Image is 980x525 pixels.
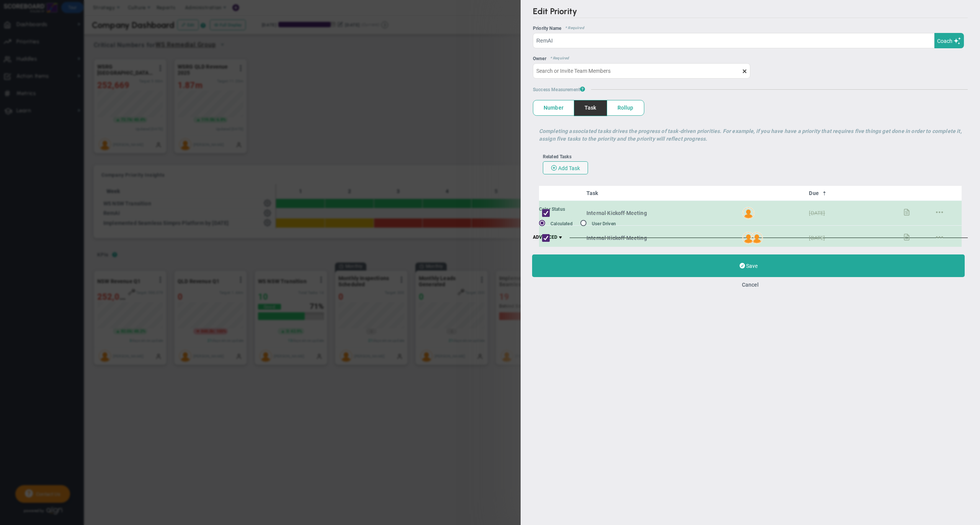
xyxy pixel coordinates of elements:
[586,209,736,217] div: Internal Kickoff Meeting
[533,56,968,61] div: Owner
[533,63,750,79] input: Search or Invite Team Members
[746,263,758,269] span: Save
[742,282,759,288] button: Cancel
[742,207,755,219] img: Created By: Sharn Piper
[543,154,958,159] div: Related Tasks
[809,210,825,216] span: [DATE]
[533,6,968,18] h2: Edit Priority
[607,100,644,115] span: Rollup
[533,86,585,92] span: Success Measurement
[809,235,825,241] span: [DATE]
[543,161,588,174] button: Add Task
[574,100,607,115] span: Task
[586,190,736,196] a: Task
[937,38,952,44] span: Coach
[742,232,755,244] img: Assigned To: Brandon CHADWICK
[532,254,965,277] button: Save
[546,56,569,61] span: * Required
[558,165,580,171] span: Add Task
[561,26,584,31] span: * Required
[533,100,574,115] span: Number
[586,234,736,242] div: Internal Kickoff Meeting
[750,67,756,74] span: clear
[533,26,968,31] div: Priority Name
[751,232,763,244] img: Created By: Sharn Piper
[934,33,964,48] button: Coach
[539,127,962,143] p: Completing associated tasks drives the progress of task-driven priorities. For example, if you ha...
[809,190,869,196] a: Due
